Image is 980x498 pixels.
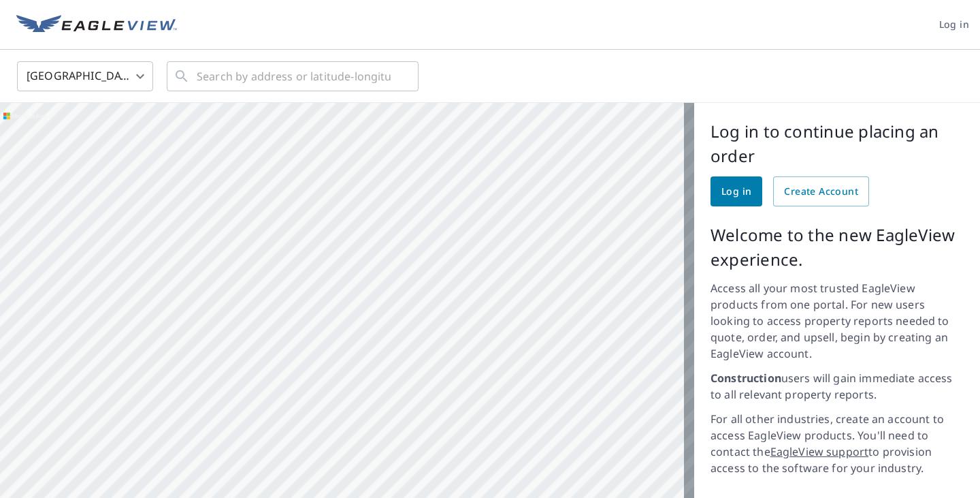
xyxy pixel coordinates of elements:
[710,370,964,403] p: users will gain immediate access to all relevant property reports.
[784,183,858,200] span: Create Account
[710,411,964,476] p: For all other industries, create an account to access EagleView products. You'll need to contact ...
[773,176,869,206] a: Create Account
[197,57,391,95] input: Search by address or latitude-longitude
[770,444,869,459] a: EagleView support
[710,119,964,168] p: Log in to continue placing an order
[710,280,964,362] p: Access all your most trusted EagleView products from one portal. For new users looking to access ...
[710,223,964,272] p: Welcome to the new EagleView experience.
[710,176,762,206] a: Log in
[939,16,969,33] span: Log in
[16,15,177,35] img: EV Logo
[721,183,751,200] span: Log in
[710,371,781,386] strong: Construction
[17,57,153,95] div: [GEOGRAPHIC_DATA]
